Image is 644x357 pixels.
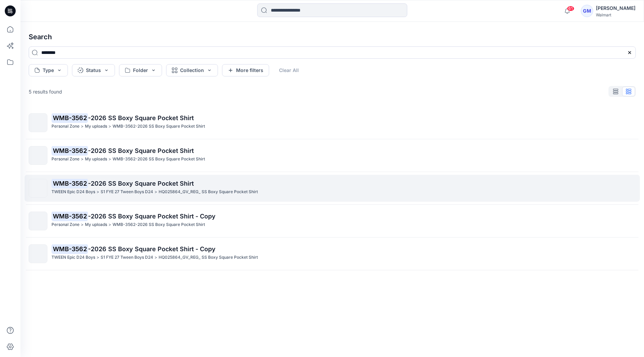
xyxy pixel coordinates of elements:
mark: WMB-3562 [52,146,88,155]
mark: WMB-3562 [52,244,88,254]
mark: WMB-3562 [52,113,88,123]
p: Personal Zone [52,123,79,130]
a: WMB-3562-2026 SS Boxy Square Pocket ShirtPersonal Zone>My uploads>WMB-3562-2026 SS Boxy Square Po... [25,109,640,136]
a: WMB-3562-2026 SS Boxy Square Pocket Shirt - CopyPersonal Zone>My uploads>WMB-3562-2026 SS Boxy Sq... [25,208,640,234]
p: > [108,156,111,163]
p: > [81,156,84,163]
p: My uploads [85,156,107,163]
p: > [81,221,84,228]
mark: WMB-3562 [52,178,88,188]
div: [PERSON_NAME] [596,4,635,12]
span: -2026 SS Boxy Square Pocket Shirt - Copy [88,213,216,220]
p: S1 FYE 27 Tween Boys D24 [101,188,153,196]
p: HQ025864_GV_REG_ SS Boxy Square Pocket Shirt [159,254,258,261]
button: Collection [166,64,218,76]
a: WMB-3562-2026 SS Boxy Square Pocket ShirtTWEEN Epic D24 Boys>S1 FYE 27 Tween Boys D24>HQ025864_GV... [25,175,640,202]
p: WMB-3562-2026 SS Boxy Square Pocket Shirt [113,123,205,130]
p: My uploads [85,123,107,130]
button: Type [29,64,68,76]
p: > [81,123,84,130]
p: Personal Zone [52,221,79,228]
mark: WMB-3562 [52,211,88,221]
p: > [155,188,157,196]
div: GM [581,5,593,17]
p: > [108,221,111,228]
p: > [155,254,157,261]
p: TWEEN Epic D24 Boys [52,188,95,196]
span: -2026 SS Boxy Square Pocket Shirt [88,180,194,187]
span: 61 [567,6,574,11]
p: > [97,254,99,261]
button: More filters [222,64,269,76]
a: WMB-3562-2026 SS Boxy Square Pocket ShirtPersonal Zone>My uploads>WMB-3562-2026 SS Boxy Square Po... [25,142,640,169]
span: -2026 SS Boxy Square Pocket Shirt [88,147,194,154]
h4: Search [23,27,641,46]
p: WMB-3562-2026 SS Boxy Square Pocket Shirt [113,156,205,163]
div: Walmart [596,12,635,17]
p: 5 results found [29,88,62,95]
span: -2026 SS Boxy Square Pocket Shirt [88,114,194,122]
p: TWEEN Epic D24 Boys [52,254,95,261]
button: Folder [119,64,162,76]
p: > [108,123,111,130]
span: -2026 SS Boxy Square Pocket Shirt - Copy [88,245,216,253]
p: My uploads [85,221,107,228]
p: Personal Zone [52,156,79,163]
p: HQ025864_GV_REG_ SS Boxy Square Pocket Shirt [159,188,258,196]
p: S1 FYE 27 Tween Boys D24 [101,254,153,261]
p: WMB-3562-2026 SS Boxy Square Pocket Shirt [113,221,205,228]
p: > [97,188,99,196]
button: Status [72,64,115,76]
a: WMB-3562-2026 SS Boxy Square Pocket Shirt - CopyTWEEN Epic D24 Boys>S1 FYE 27 Tween Boys D24>HQ02... [25,240,640,267]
